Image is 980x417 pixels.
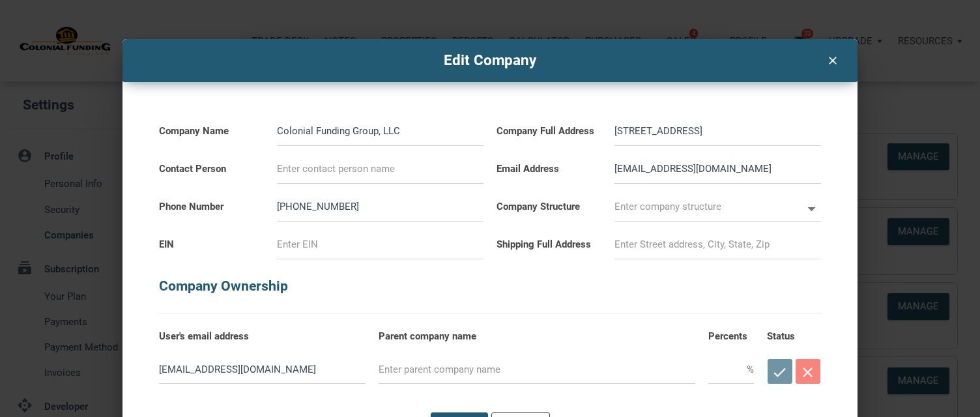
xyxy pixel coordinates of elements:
[747,359,754,380] span: %
[159,108,264,141] label: Company Name
[614,154,821,184] input: Enter contact email
[159,354,366,384] input: Enter contact email
[614,230,821,259] input: Enter Street address, City, State, Zip
[159,259,821,300] h5: Company Ownership
[816,46,849,70] button: clear
[277,117,483,146] input: Enter company name
[159,222,264,254] label: EIN
[614,117,821,146] input: Enter Street address, City, State, Zip
[159,146,264,179] label: Contact Person
[159,184,264,216] label: Phone Number
[497,146,601,179] label: Email Address
[824,51,840,68] i: clear
[379,354,695,384] input: Enter parent company name
[497,108,601,141] label: Company Full Address
[132,50,848,72] h4: Edit Company
[277,230,483,259] input: Enter EIN
[708,313,754,346] label: Percents
[497,222,601,254] label: Shipping Full Address
[277,192,483,222] input: 000-000-0000
[767,313,821,346] label: Status
[277,154,483,184] input: Enter contact person name
[379,313,695,346] label: Parent company name
[159,313,366,346] label: User's email address
[497,184,601,216] label: Company Structure
[614,192,802,222] input: Enter company structure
